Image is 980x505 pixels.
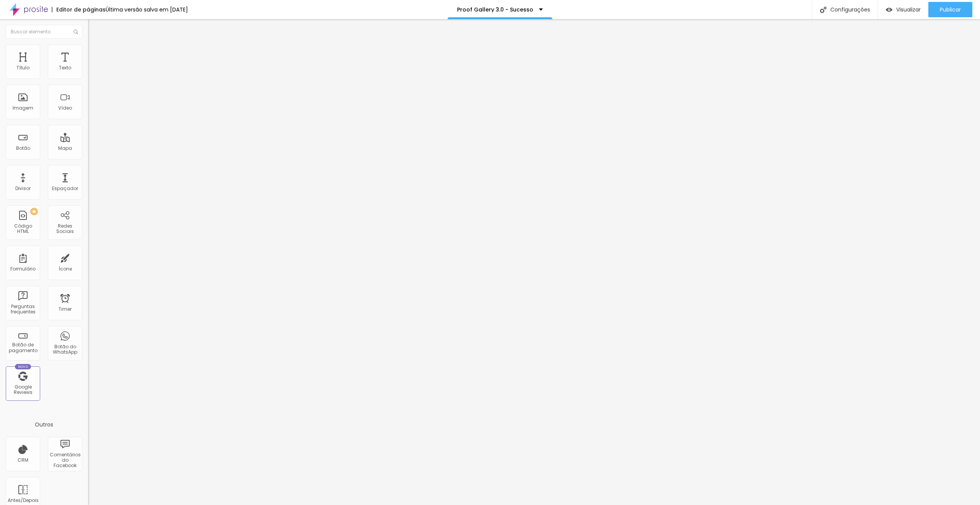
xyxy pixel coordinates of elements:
input: Buscar elemento [6,25,82,39]
div: Espaçador [52,186,78,191]
div: Imagem [13,105,33,111]
div: CRM [18,457,28,463]
div: Timer [59,307,72,312]
div: Botão de pagamento [8,342,38,353]
div: Redes Sociais [50,223,80,234]
div: Vídeo [58,105,72,111]
div: Novo [15,364,31,369]
button: Visualizar [878,2,928,17]
div: Ícone [59,266,72,272]
div: Google Reviews [8,384,38,395]
div: Perguntas frequentes [8,304,38,315]
div: Antes/Depois [8,498,38,503]
div: Texto [59,65,71,71]
img: Icone [73,30,78,34]
div: Última versão salva em [DATE] [106,7,188,12]
div: Título [16,65,29,71]
p: Proof Gallery 3.0 - Sucesso [457,7,533,12]
span: Visualizar [896,7,921,13]
img: view-1.svg [886,7,892,13]
div: Formulário [10,266,36,272]
div: Botão do WhatsApp [50,344,80,355]
div: Comentários do Facebook [50,452,80,469]
iframe: Editor [88,19,980,505]
button: Publicar [928,2,972,17]
div: Mapa [58,146,72,151]
div: Divisor [15,186,31,191]
div: Código HTML [8,223,38,234]
div: Editor de páginas [52,7,106,12]
div: Botão [16,146,30,151]
span: Publicar [940,7,961,13]
img: Icone [820,7,826,13]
